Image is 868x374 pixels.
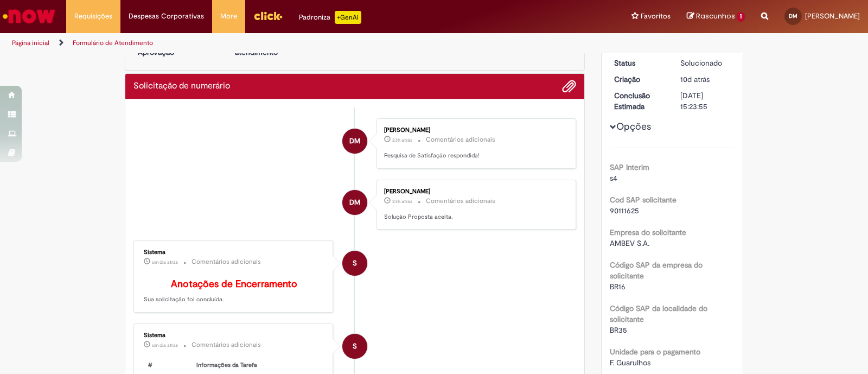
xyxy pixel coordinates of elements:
span: AMBEV S.A. [610,238,649,248]
div: Daniele Mesquita [342,129,367,154]
dt: Conclusão Estimada [606,90,673,112]
b: Código SAP da localidade do solicitante [610,303,707,324]
b: Anotações de Encerramento [171,278,297,290]
div: Sistema [144,249,324,256]
b: Empresa do solicitante [610,227,686,237]
small: Comentários adicionais [426,196,495,206]
span: um dia atrás [152,259,178,265]
div: 18/08/2025 16:23:51 [680,74,731,85]
ul: Trilhas de página [8,33,571,53]
time: 27/08/2025 10:58:12 [392,137,412,143]
h2: Solicitação de numerário Histórico de tíquete [133,81,230,91]
span: F. Guarulhos [610,358,650,367]
div: System [342,251,367,276]
p: Sua solicitação foi concluída. [144,279,324,304]
span: s4 [610,173,617,183]
dt: Status [606,58,673,68]
div: [DATE] 15:23:55 [680,90,731,112]
span: Favoritos [641,11,671,22]
span: DM [349,189,360,215]
p: Solução Proposta aceita. [384,213,565,221]
span: More [220,11,237,22]
span: Despesas Corporativas [129,11,204,22]
div: Padroniza [299,11,361,24]
span: BR16 [610,282,626,291]
b: Unidade para o pagamento [610,347,700,357]
b: SAP Interim [610,162,649,172]
span: S [353,333,357,359]
span: S [353,250,357,276]
p: Pesquisa de Satisfação respondida! [384,151,565,160]
small: Comentários adicionais [426,135,495,144]
span: um dia atrás [152,342,178,348]
a: Rascunhos [687,11,745,22]
small: Comentários adicionais [192,257,261,267]
p: +GenAi [335,11,361,24]
div: Sistema [144,332,324,339]
a: Formulário de Atendimento [73,39,153,47]
span: 90111625 [610,206,639,215]
small: Comentários adicionais [192,340,261,350]
div: [PERSON_NAME] [384,127,565,134]
a: Página inicial [12,39,49,47]
button: Adicionar anexos [562,79,576,93]
dt: Criação [606,74,673,85]
b: Código SAP da empresa do solicitante [610,260,703,281]
div: [PERSON_NAME] [384,188,565,195]
b: Cod SAP solicitante [610,195,676,205]
div: System [342,334,367,359]
span: DM [789,12,797,20]
span: Rascunhos [696,11,735,21]
img: click_logo_yellow_360x200.png [253,8,283,24]
span: 23h atrás [392,137,412,143]
span: 23h atrás [392,198,412,205]
time: 27/08/2025 10:57:57 [392,198,412,205]
time: 27/08/2025 09:05:14 [152,342,178,348]
span: 10d atrás [680,74,710,84]
span: DM [349,128,360,154]
img: ServiceNow [1,5,57,27]
span: [PERSON_NAME] [805,11,860,21]
time: 27/08/2025 09:05:16 [152,259,178,265]
div: Solucionado [680,58,731,68]
span: 1 [737,12,745,22]
span: Requisições [74,11,112,22]
div: Daniele Mesquita [342,190,367,215]
span: BR35 [610,325,627,335]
